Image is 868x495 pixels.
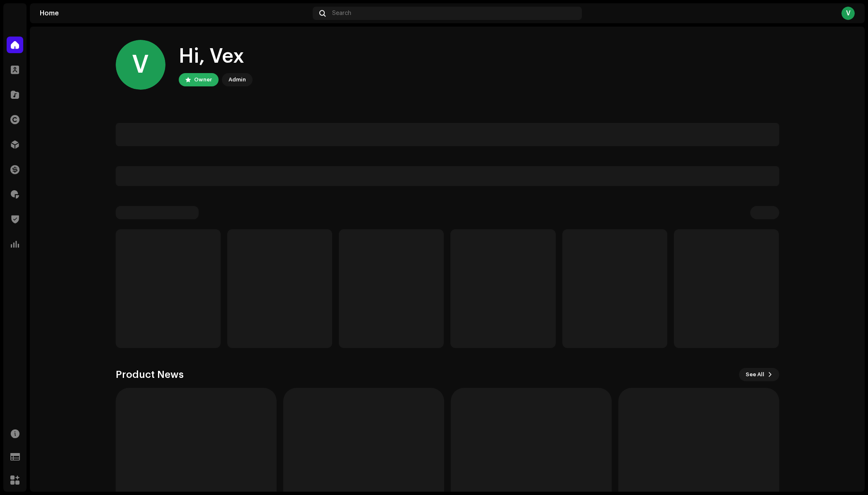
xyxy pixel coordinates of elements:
[179,43,253,70] div: Hi, Vex
[229,75,246,85] div: Admin
[332,10,351,17] span: Search
[116,40,165,90] div: V
[194,75,212,85] div: Owner
[841,7,855,20] div: V
[40,10,309,17] div: Home
[116,368,184,381] h3: Product News
[746,366,764,383] span: See All
[739,368,779,381] button: See All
